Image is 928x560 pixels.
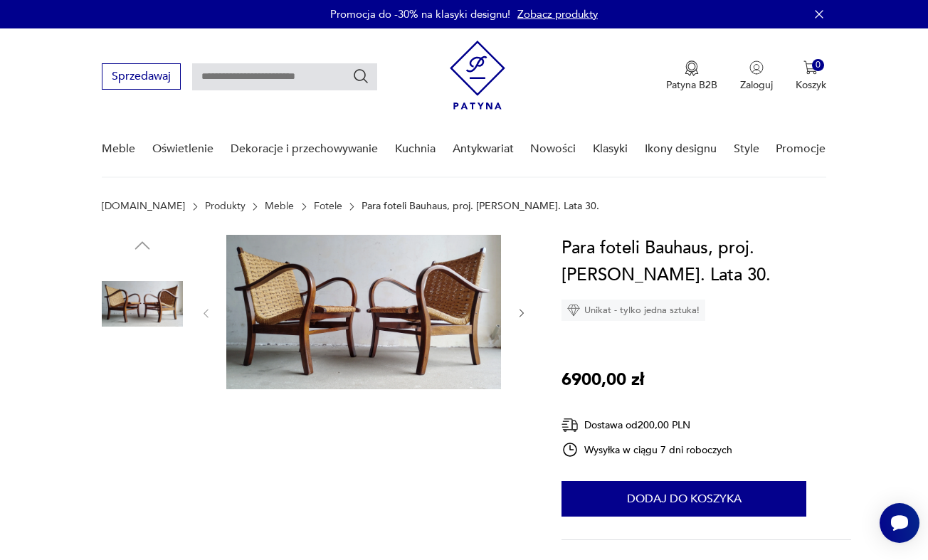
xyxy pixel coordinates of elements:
[803,60,818,75] img: Ikona koszyka
[102,354,183,435] img: Zdjęcie produktu Para foteli Bauhaus, proj. E. Dieckmann. Lata 30.
[102,73,181,83] a: Sprzedawaj
[561,416,579,434] img: Ikona dostawy
[102,122,135,176] a: Meble
[666,78,717,92] p: Patyna B2B
[880,503,919,543] iframe: Smartsupp widget button
[666,60,717,92] button: Patyna B2B
[561,300,705,321] div: Unikat - tylko jedna sztuka!
[749,60,764,75] img: Ikonka użytkownika
[561,366,644,393] p: 6900,00 zł
[231,122,378,176] a: Dekoracje i przechowywanie
[102,445,183,526] img: Zdjęcie produktu Para foteli Bauhaus, proj. E. Dieckmann. Lata 30.
[314,201,342,212] a: Fotele
[796,60,826,92] button: 0Koszyk
[102,263,183,344] img: Zdjęcie produktu Para foteli Bauhaus, proj. E. Dieckmann. Lata 30.
[561,441,732,458] div: Wysyłka w ciągu 7 dni roboczych
[666,60,717,92] a: Ikona medaluPatyna B2B
[352,68,369,85] button: Szukaj
[796,78,826,92] p: Koszyk
[265,201,294,212] a: Meble
[776,122,826,176] a: Promocje
[152,122,213,176] a: Oświetlenie
[102,201,185,212] a: [DOMAIN_NAME]
[740,60,773,92] button: Zaloguj
[734,122,759,176] a: Style
[530,122,576,176] a: Nowości
[812,59,824,71] div: 0
[517,7,598,21] a: Zobacz produkty
[450,41,505,110] img: Patyna - sklep z meblami i dekoracjami vintage
[205,201,246,212] a: Produkty
[645,122,717,176] a: Ikony designu
[593,122,628,176] a: Klasyki
[740,78,773,92] p: Zaloguj
[561,235,851,289] h1: Para foteli Bauhaus, proj. [PERSON_NAME]. Lata 30.
[330,7,510,21] p: Promocja do -30% na klasyki designu!
[561,481,806,517] button: Dodaj do koszyka
[395,122,436,176] a: Kuchnia
[102,63,181,90] button: Sprzedawaj
[362,201,599,212] p: Para foteli Bauhaus, proj. [PERSON_NAME]. Lata 30.
[453,122,514,176] a: Antykwariat
[685,60,699,76] img: Ikona medalu
[226,235,501,389] img: Zdjęcie produktu Para foteli Bauhaus, proj. E. Dieckmann. Lata 30.
[561,416,732,434] div: Dostawa od 200,00 PLN
[567,304,580,317] img: Ikona diamentu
